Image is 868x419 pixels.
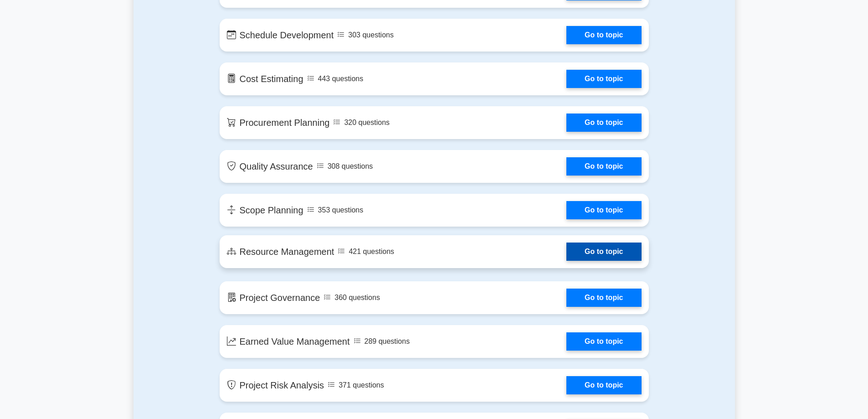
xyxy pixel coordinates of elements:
a: Go to topic [566,157,641,176]
a: Go to topic [566,332,641,351]
a: Go to topic [566,114,641,132]
a: Go to topic [566,201,641,219]
a: Go to topic [566,70,641,88]
a: Go to topic [566,26,641,44]
a: Go to topic [566,376,641,394]
a: Go to topic [566,243,641,261]
a: Go to topic [566,289,641,307]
